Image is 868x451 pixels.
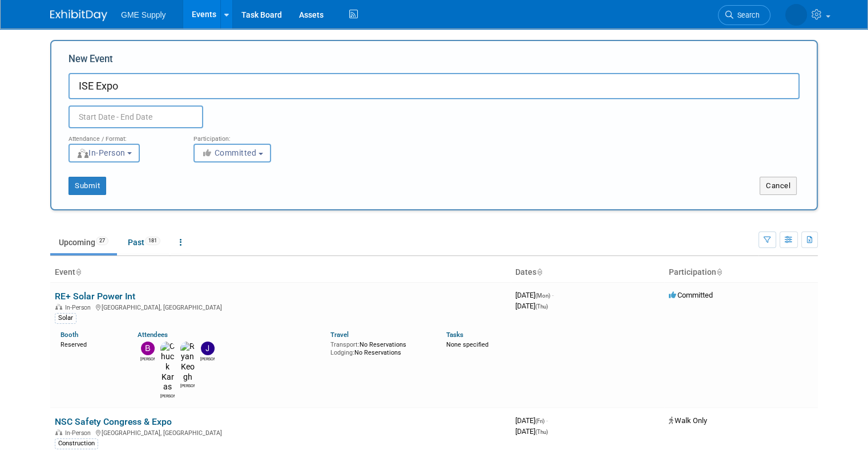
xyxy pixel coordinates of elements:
[55,416,172,427] a: NSC Safety Congress & Expo
[552,291,554,299] span: -
[160,392,175,399] div: Chuck Karas
[68,73,800,99] input: Name of Trade Show / Conference
[718,5,770,25] a: Search
[55,304,62,310] img: In-Person Event
[535,303,548,310] span: (Thu)
[160,342,175,392] img: Chuck Karas
[141,342,155,355] img: Brandon Monroe
[119,231,169,253] a: Past181
[55,302,506,311] div: [GEOGRAPHIC_DATA], [GEOGRAPHIC_DATA]
[535,418,544,424] span: (Fri)
[733,11,760,19] span: Search
[55,429,62,435] img: In-Person Event
[193,144,271,162] button: Committed
[669,416,707,425] span: Walk Only
[330,349,354,356] span: Lodging:
[180,342,195,382] img: Ryan Keogh
[201,148,257,157] span: Committed
[60,339,120,349] div: Reserved
[515,302,548,310] span: [DATE]
[50,10,107,21] img: ExhibitDay
[515,416,548,425] span: [DATE]
[65,304,94,311] span: In-Person
[55,291,135,302] a: RE+ Solar Power Int
[330,339,429,356] div: No Reservations No Reservations
[145,237,160,245] span: 181
[121,10,166,19] span: GME Supply
[68,144,140,162] button: In-Person
[536,267,542,277] a: Sort by Start Date
[96,237,108,245] span: 27
[716,267,722,277] a: Sort by Participation Type
[535,429,548,435] span: (Thu)
[55,438,98,449] div: Construction
[76,148,126,157] span: In-Person
[201,342,215,355] img: John Medina
[55,428,506,437] div: [GEOGRAPHIC_DATA], [GEOGRAPHIC_DATA]
[669,291,713,299] span: Committed
[511,263,664,282] th: Dates
[75,267,81,277] a: Sort by Event Name
[68,105,203,128] input: Start Date - End Date
[535,292,550,299] span: (Mon)
[760,177,797,195] button: Cancel
[446,341,488,348] span: None specified
[200,355,215,362] div: John Medina
[515,427,548,436] span: [DATE]
[65,429,94,437] span: In-Person
[60,331,78,339] a: Booth
[68,128,176,143] div: Attendance / Format:
[180,382,195,389] div: Ryan Keogh
[140,355,155,362] div: Brandon Monroe
[50,263,511,282] th: Event
[664,263,818,282] th: Participation
[50,231,117,253] a: Upcoming27
[330,341,360,348] span: Transport:
[330,331,349,339] a: Travel
[68,177,106,195] button: Submit
[785,4,807,26] img: Amanda Riley
[546,416,548,425] span: -
[138,331,168,339] a: Attendees
[515,291,554,299] span: [DATE]
[446,331,463,339] a: Tasks
[55,313,76,323] div: Solar
[193,128,301,143] div: Participation:
[68,52,113,70] label: New Event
